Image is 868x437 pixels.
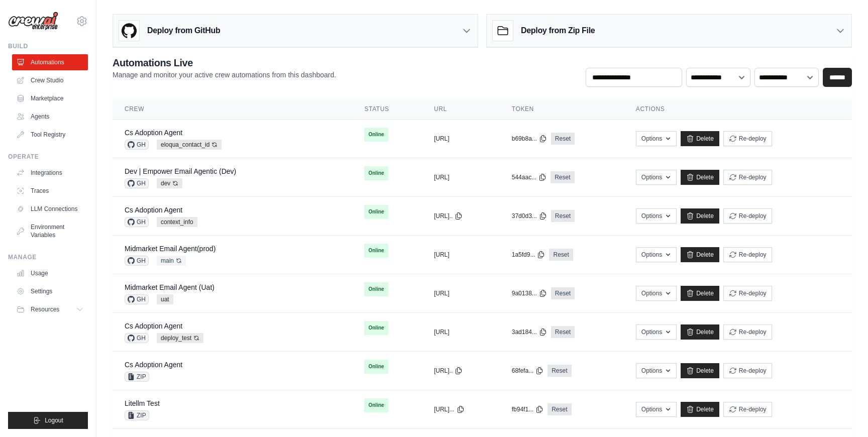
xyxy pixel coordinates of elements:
[125,217,149,227] span: GH
[45,416,63,424] span: Logout
[125,167,236,175] a: Dev | Empower Email Agentic (Dev)
[12,72,88,88] a: Crew Studio
[125,256,149,266] span: GH
[8,412,88,429] button: Logout
[8,12,58,31] img: Logo
[119,21,139,41] img: GitHub Logo
[512,367,544,375] button: 68fefa...
[723,208,772,224] button: Re-deploy
[551,133,575,145] a: Reset
[12,90,88,106] a: Marketplace
[125,245,215,253] a: Midmarket Email Agent(prod)
[422,99,500,120] th: URL
[624,99,852,120] th: Actions
[636,363,677,378] button: Options
[125,129,182,137] a: Cs Adoption Agent
[113,56,336,70] h2: Automations Live
[681,286,719,301] a: Delete
[512,405,544,413] button: fb94f1...
[157,294,173,304] span: uat
[12,183,88,199] a: Traces
[12,54,88,70] a: Automations
[364,244,388,258] span: Online
[512,173,547,181] button: 544aac...
[636,131,677,146] button: Options
[681,363,719,378] a: Delete
[364,360,388,374] span: Online
[636,247,677,262] button: Options
[125,322,182,330] a: Cs Adoption Agent
[681,208,719,224] a: Delete
[12,283,88,299] a: Settings
[500,99,624,120] th: Token
[157,333,203,343] span: deploy_test
[681,170,719,185] a: Delete
[157,140,222,150] span: eloqua_contact_id
[125,283,214,291] a: Midmarket Email Agent (Uat)
[12,108,88,125] a: Agents
[548,403,571,415] a: Reset
[551,210,575,222] a: Reset
[125,410,149,420] span: ZIP
[8,253,88,261] div: Manage
[12,201,88,217] a: LLM Connections
[723,402,772,417] button: Re-deploy
[125,178,149,188] span: GH
[723,286,772,301] button: Re-deploy
[125,140,149,150] span: GH
[723,363,772,378] button: Re-deploy
[681,402,719,417] a: Delete
[636,208,677,224] button: Options
[12,127,88,143] a: Tool Registry
[364,166,388,180] span: Online
[636,402,677,417] button: Options
[12,219,88,243] a: Environment Variables
[364,321,388,335] span: Online
[636,324,677,340] button: Options
[8,42,88,50] div: Build
[723,324,772,340] button: Re-deploy
[521,25,595,37] h3: Deploy from Zip File
[125,372,149,382] span: ZIP
[549,249,573,261] a: Reset
[636,286,677,301] button: Options
[723,170,772,185] button: Re-deploy
[364,128,388,142] span: Online
[157,217,197,227] span: context_info
[681,247,719,262] a: Delete
[113,70,336,80] p: Manage and monitor your active crew automations from this dashboard.
[723,131,772,146] button: Re-deploy
[551,171,574,183] a: Reset
[512,328,547,336] button: 3ad184...
[551,326,575,338] a: Reset
[364,205,388,219] span: Online
[551,287,575,299] a: Reset
[31,305,59,313] span: Resources
[364,282,388,296] span: Online
[147,25,220,37] h3: Deploy from GitHub
[125,294,149,304] span: GH
[125,399,160,407] a: Litellm Test
[352,99,421,120] th: Status
[125,361,182,369] a: Cs Adoption Agent
[364,398,388,412] span: Online
[8,153,88,161] div: Operate
[512,251,546,259] button: 1a5fd9...
[125,206,182,214] a: Cs Adoption Agent
[157,256,186,266] span: main
[512,212,547,220] button: 37d0d3...
[681,324,719,340] a: Delete
[157,178,182,188] span: dev
[723,247,772,262] button: Re-deploy
[548,365,571,377] a: Reset
[12,301,88,317] button: Resources
[125,333,149,343] span: GH
[512,289,547,297] button: 9a0138...
[636,170,677,185] button: Options
[113,99,352,120] th: Crew
[12,265,88,281] a: Usage
[681,131,719,146] a: Delete
[512,135,547,143] button: b69b8a...
[12,165,88,181] a: Integrations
